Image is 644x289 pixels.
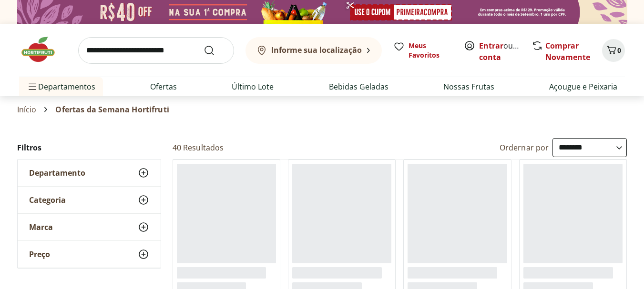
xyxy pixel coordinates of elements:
[602,39,625,62] button: Carrinho
[78,37,234,64] input: search
[150,81,177,92] a: Ofertas
[271,45,362,55] b: Informe sua localização
[173,142,224,153] h2: 40 Resultados
[549,81,617,92] a: Açougue e Peixaria
[27,75,95,98] span: Departamentos
[245,37,382,64] button: Informe sua localização
[29,222,53,232] span: Marca
[443,81,494,92] a: Nossas Frutas
[545,40,590,62] a: Comprar Novamente
[29,195,66,205] span: Categoria
[29,168,85,178] span: Departamento
[204,45,226,56] button: Submit Search
[409,41,452,60] span: Meus Favoritos
[17,105,37,114] a: Início
[27,75,38,98] button: Menu
[18,214,161,240] button: Marca
[479,40,532,62] a: Criar conta
[17,138,161,157] h2: Filtros
[18,241,161,268] button: Preço
[329,81,388,92] a: Bebidas Geladas
[232,81,274,92] a: Último Lote
[18,159,161,186] button: Departamento
[500,142,549,153] label: Ordernar por
[479,40,521,63] span: ou
[18,187,161,213] button: Categoria
[617,46,621,55] span: 0
[29,249,50,259] span: Preço
[55,105,169,114] span: Ofertas da Semana Hortifruti
[19,35,67,64] img: Hortifruti
[393,41,452,60] a: Meus Favoritos
[479,40,503,51] a: Entrar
